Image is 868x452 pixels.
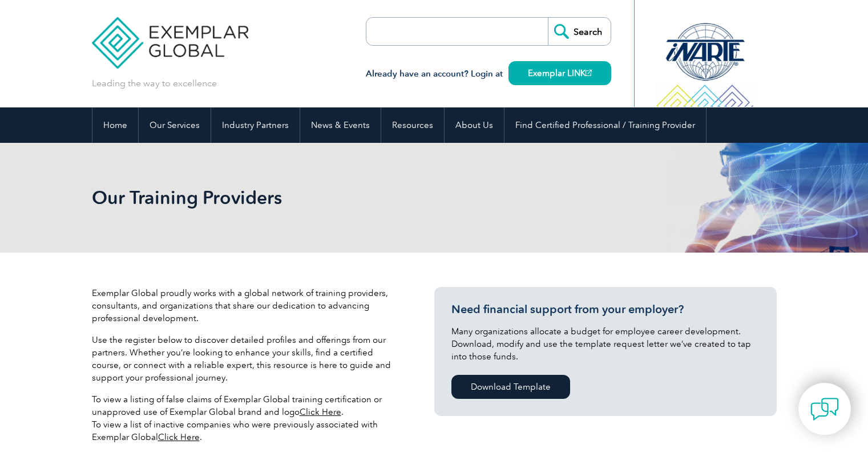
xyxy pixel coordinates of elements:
[451,325,760,363] p: Many organizations allocate a budget for employee career development. Download, modify and use th...
[92,189,571,207] h2: Our Training Providers
[92,393,400,443] p: To view a listing of false claims of Exemplar Global training certification or unapproved use of ...
[92,77,217,90] p: Leading the way to excellence
[211,107,300,143] a: Industry Partners
[504,107,706,143] a: Find Certified Professional / Training Provider
[586,70,592,76] img: open_square.png
[139,107,211,143] a: Our Services
[300,407,341,417] a: Click Here
[300,107,381,143] a: News & Events
[92,334,400,384] p: Use the register below to discover detailed profiles and offerings from our partners. Whether you...
[92,287,400,325] p: Exemplar Global proudly works with a global network of training providers, consultants, and organ...
[451,302,760,317] h3: Need financial support from your employer?
[92,107,138,143] a: Home
[810,395,839,423] img: contact-chat.png
[366,67,611,81] h3: Already have an account? Login at
[508,61,611,85] a: Exemplar LINK
[445,107,504,143] a: About Us
[451,375,570,399] a: Download Template
[158,432,200,442] a: Click Here
[548,18,611,45] input: Search
[381,107,444,143] a: Resources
